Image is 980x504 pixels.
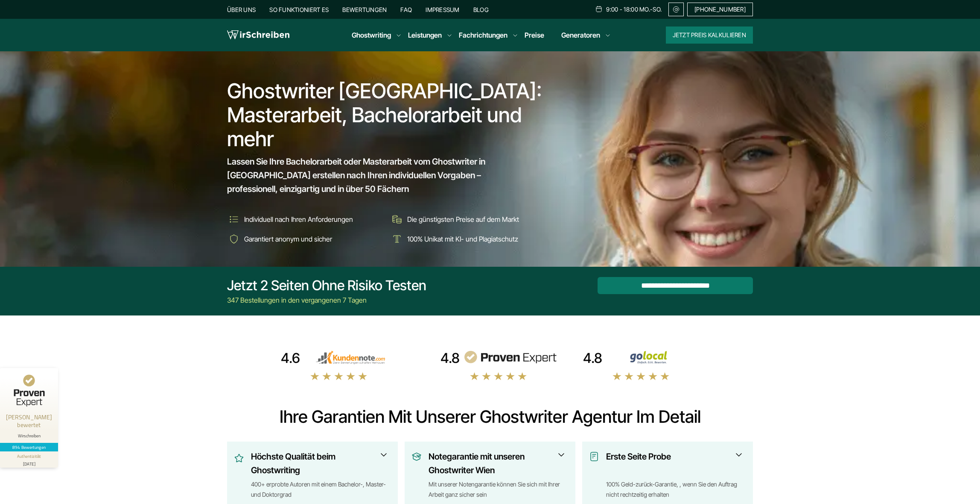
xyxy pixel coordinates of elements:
li: Garantiert anonym und sicher [227,232,384,246]
div: [DATE] [3,460,55,466]
img: Notegarantie mit unseren Ghostwriter Wien [411,451,422,462]
img: Wirschreiben Bewertungen [606,351,700,364]
button: Jetzt Preis kalkulieren [666,27,753,44]
img: Individuell nach Ihren Anforderungen [227,212,241,226]
a: Impressum [426,6,460,13]
img: kundennote [303,351,397,364]
a: Blog [473,6,489,13]
img: Erste Seite Probe [589,451,599,462]
div: 4.6 [281,350,300,367]
h3: Höchste Qualität beim Ghostwriting [251,450,385,477]
div: Wirschreiben [3,433,55,439]
img: provenexpert reviews [463,351,557,364]
div: 100% Geld-zurück-Garantie, , wenn Sie den Auftrag nicht rechtzeitig erhalten [606,479,746,500]
img: Garantiert anonym und sicher [227,232,241,246]
a: Leistungen [408,30,442,40]
img: 100% Unikat mit KI- und Plagiatschutz [390,232,404,246]
div: Jetzt 2 Seiten ohne Risiko testen [227,277,426,294]
h1: Ghostwriter [GEOGRAPHIC_DATA]: Masterarbeit, Bachelorarbeit und mehr [227,79,548,151]
span: Lassen Sie Ihre Bachelorarbeit oder Masterarbeit vom Ghostwriter in [GEOGRAPHIC_DATA] erstellen n... [227,155,532,196]
span: [PHONE_NUMBER] [694,6,746,13]
img: Schedule [595,6,603,12]
img: stars [310,371,368,381]
div: Authentizität [17,453,41,460]
div: 4.8 [583,350,602,367]
img: stars [470,371,528,381]
a: Über uns [227,6,256,13]
img: stars [612,371,670,381]
a: So funktioniert es [269,6,329,13]
a: Generatoren [561,30,600,40]
li: Die günstigsten Preise auf dem Markt [390,212,547,226]
img: logo wirschreiben [227,29,289,41]
div: 400+ erprobte Autoren mit einem Bachelor-, Master- und Doktorgrad [251,479,391,500]
h3: Erste Seite Probe [606,450,741,477]
img: Die günstigsten Preise auf dem Markt [390,212,404,226]
div: Mit unserer Notengarantie können Sie sich mit Ihrer Arbeit ganz sicher sein [429,479,569,500]
h3: Notegarantie mit unseren Ghostwriter Wien [429,450,563,477]
h2: Ihre Garantien mit unserer Ghostwriter Agentur im Detail [227,407,753,427]
a: Bewertungen [342,6,387,13]
img: Höchste Qualität beim Ghostwriting [234,451,244,465]
li: 100% Unikat mit KI- und Plagiatschutz [390,232,547,246]
a: Fachrichtungen [459,30,507,40]
div: 347 Bestellungen in den vergangenen 7 Tagen [227,295,426,305]
a: Ghostwriting [352,30,391,40]
div: 4.8 [440,350,460,367]
li: Individuell nach Ihren Anforderungen [227,212,384,226]
img: Email [672,6,680,13]
a: Preise [525,31,544,39]
a: [PHONE_NUMBER] [687,3,753,16]
a: FAQ [400,6,412,13]
span: 9:00 - 18:00 Mo.-So. [606,6,662,13]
